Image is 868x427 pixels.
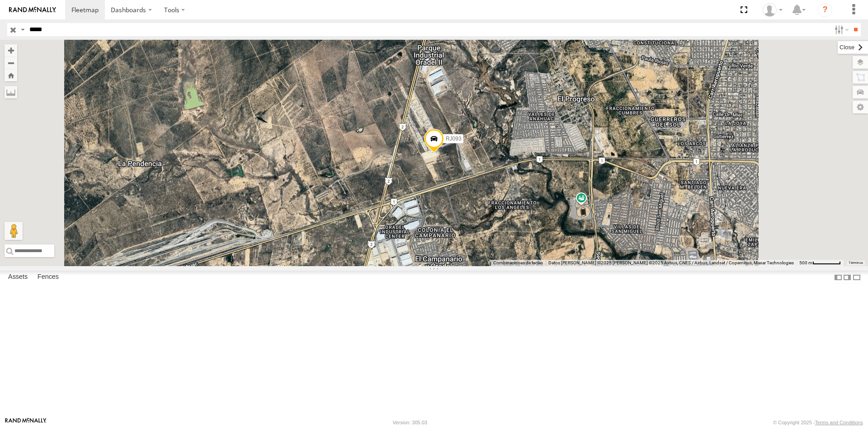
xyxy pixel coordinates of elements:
[759,3,786,17] div: Pablo Ruiz
[493,260,543,266] button: Combinaciones de teclas
[834,271,843,284] label: Dock Summary Table to the Left
[393,420,427,425] div: Version: 305.03
[843,271,852,284] label: Dock Summary Table to the Right
[446,136,462,142] span: RJ093
[797,260,844,266] button: Escala del mapa: 500 m por 59 píxeles
[852,271,861,284] label: Hide Summary Table
[5,44,17,56] button: Zoom in
[799,260,812,265] span: 500 m
[5,418,47,427] a: Visit our Website
[815,420,863,425] a: Terms and Conditions
[5,69,17,81] button: Zoom Home
[849,261,863,265] a: Términos
[19,23,26,36] label: Search Query
[818,3,832,17] i: ?
[33,271,63,284] label: Fences
[5,222,23,240] button: Arrastra al hombrecito al mapa para abrir Street View
[5,86,17,99] label: Measure
[548,260,794,265] span: Datos [PERSON_NAME] ©2025 [PERSON_NAME] ©2025 Airbus, CNES / Airbus, Landsat / Copernicus, Maxar ...
[5,56,17,69] button: Zoom out
[831,23,850,36] label: Search Filter Options
[9,7,56,13] img: rand-logo.svg
[853,101,868,113] label: Map Settings
[4,271,32,284] label: Assets
[773,420,863,425] div: © Copyright 2025 -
